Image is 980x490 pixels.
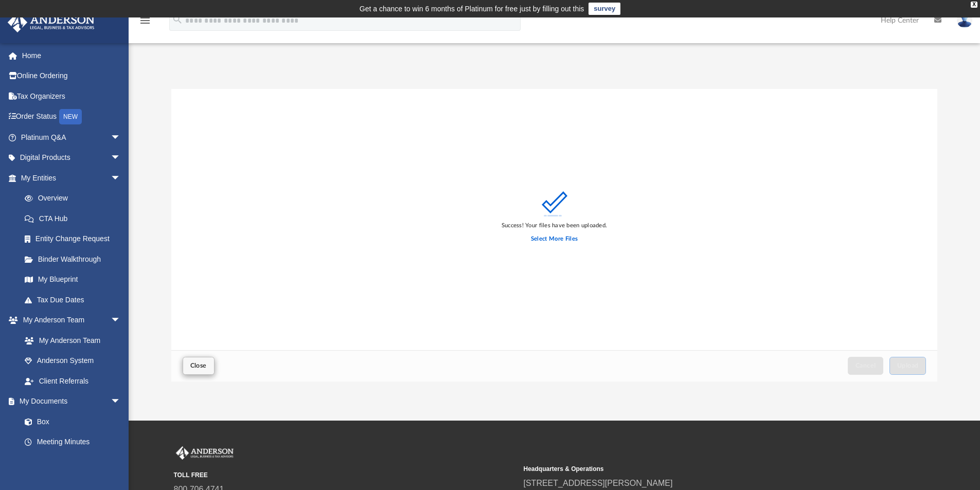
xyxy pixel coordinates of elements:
small: Headquarters & Operations [524,464,866,474]
a: Digital Productsarrow_drop_down [7,148,136,168]
span: Cancel [856,362,876,369]
a: [STREET_ADDRESS][PERSON_NAME] [524,479,673,487]
a: Binder Walkthrough [14,249,136,269]
a: Platinum Q&Aarrow_drop_down [7,127,136,148]
a: survey [589,3,620,15]
a: menu [139,20,151,27]
img: Anderson Advisors Platinum Portal [5,12,98,32]
a: Forms Library [14,452,126,473]
div: Success! Your files have been uploaded. [502,221,607,230]
span: arrow_drop_down [111,148,131,169]
a: Overview [14,188,136,209]
a: Home [7,45,136,66]
a: Entity Change Request [14,229,136,249]
label: Select More Files [531,234,578,244]
button: Close [183,357,215,375]
a: My Anderson Team [14,330,126,351]
a: Client Referrals [14,371,131,391]
button: Cancel [848,357,884,375]
div: Get a chance to win 6 months of Platinum for free just by filling out this [360,3,584,15]
span: Upload [897,362,919,369]
a: My Anderson Teamarrow_drop_down [7,310,131,331]
a: My Documentsarrow_drop_down [7,391,131,412]
span: arrow_drop_down [111,127,131,148]
a: Tax Organizers [7,86,136,106]
button: Upload [889,357,926,375]
span: Close [190,362,207,369]
small: TOLL FREE [174,470,516,480]
a: Meeting Minutes [14,432,131,452]
i: menu [139,14,151,27]
a: Order StatusNEW [7,106,136,128]
a: CTA Hub [14,208,136,229]
div: Upload [171,89,938,382]
div: close [971,2,977,8]
div: NEW [59,109,82,124]
span: arrow_drop_down [111,391,131,412]
img: Anderson Advisors Platinum Portal [174,446,236,460]
a: Anderson System [14,351,131,371]
a: Box [14,411,126,432]
a: My Entitiesarrow_drop_down [7,168,136,188]
img: User Pic [957,13,972,28]
span: arrow_drop_down [111,168,131,189]
span: arrow_drop_down [111,310,131,331]
i: search [172,14,183,25]
a: Tax Due Dates [14,289,136,310]
a: My Blueprint [14,269,131,290]
a: Online Ordering [7,66,136,86]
